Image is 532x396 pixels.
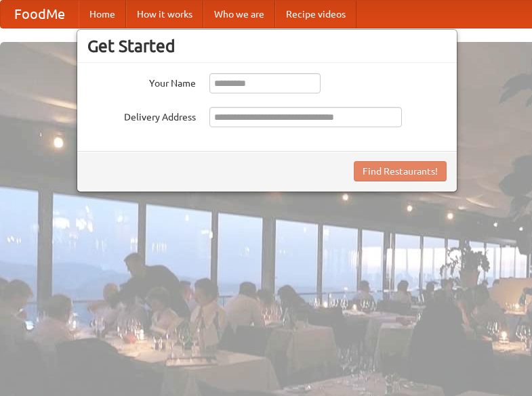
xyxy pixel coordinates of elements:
[87,107,196,124] label: Delivery Address
[87,73,196,90] label: Your Name
[126,1,203,28] a: How it works
[275,1,356,28] a: Recipe videos
[87,36,447,56] h3: Get Started
[1,1,79,28] a: FoodMe
[79,1,126,28] a: Home
[203,1,275,28] a: Who we are
[354,161,447,181] button: Find Restaurants!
